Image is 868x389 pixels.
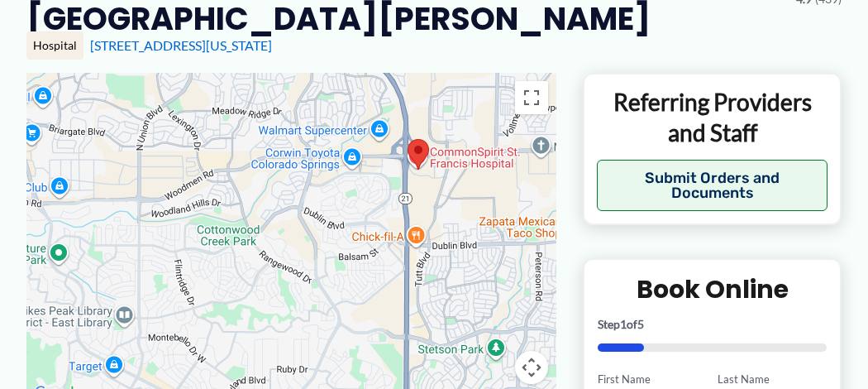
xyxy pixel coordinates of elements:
[598,372,707,387] label: First Name
[26,31,83,60] div: Hospital
[90,37,272,53] a: [STREET_ADDRESS][US_STATE]
[597,160,827,211] button: Submit Orders and Documents
[515,81,548,114] button: Toggle fullscreen view
[718,372,827,387] label: Last Name
[620,317,627,331] span: 1
[637,317,644,331] span: 5
[598,319,827,330] p: Step of
[598,273,827,305] h2: Book Online
[515,351,548,384] button: Map camera controls
[597,87,827,147] p: Referring Providers and Staff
